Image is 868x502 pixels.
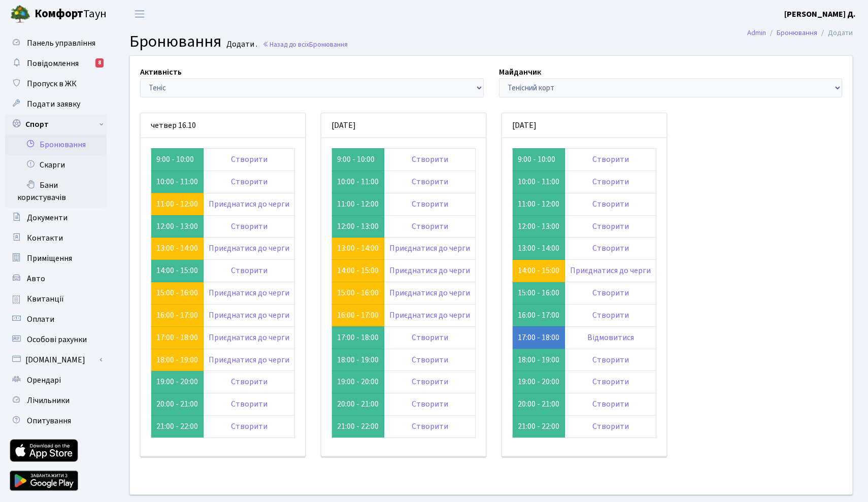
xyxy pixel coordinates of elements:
td: 10:00 - 11:00 [151,171,204,193]
td: 13:00 - 14:00 [513,238,565,260]
span: Документи [27,212,68,223]
td: 10:00 - 11:00 [332,171,384,193]
small: Додати . [224,40,257,49]
td: 9:00 - 10:00 [151,148,204,171]
span: Оплати [27,314,54,325]
a: Створити [412,154,448,165]
a: Створити [231,154,268,165]
span: Панель управління [27,38,95,49]
a: 15:00 - 16:00 [337,287,379,298]
a: Спорт [5,114,107,135]
a: Створити [412,221,448,232]
td: 21:00 - 22:00 [513,416,565,438]
a: Скарги [5,155,107,175]
a: Створити [592,354,629,365]
span: Таун [35,6,107,23]
a: 16:00 - 17:00 [156,310,198,321]
span: Особові рахунки [27,334,87,345]
a: Створити [592,154,629,165]
div: 8 [95,58,104,68]
a: Створити [231,398,268,410]
a: Створити [412,198,448,210]
a: Бронювання [777,27,817,38]
a: Авто [5,269,107,289]
a: Документи [5,208,107,228]
b: Комфорт [35,6,83,22]
span: Лічильники [27,395,70,406]
a: Створити [592,221,629,232]
span: Повідомлення [27,58,79,69]
span: Бронювання [129,30,221,53]
a: Квитанції [5,289,107,309]
td: 12:00 - 13:00 [332,215,384,238]
a: Створити [231,221,268,232]
a: Приєднатися до черги [209,287,289,298]
td: 21:00 - 22:00 [151,416,204,438]
a: Приміщення [5,248,107,269]
a: 18:00 - 19:00 [156,354,198,365]
a: 15:00 - 16:00 [156,287,198,298]
td: 15:00 - 16:00 [513,282,565,305]
label: Майданчик [499,66,541,78]
a: Створити [592,421,629,432]
a: Створити [592,287,629,298]
a: Створити [412,332,448,343]
span: Бронювання [309,40,348,49]
a: Створити [231,376,268,387]
span: Приміщення [27,253,72,264]
a: Створити [592,310,629,321]
a: Створити [592,176,629,187]
a: Пропуск в ЖК [5,74,107,94]
td: 18:00 - 19:00 [513,349,565,371]
span: Опитування [27,415,71,426]
td: 20:00 - 21:00 [332,393,384,416]
a: Приєднатися до черги [209,354,289,365]
a: Створити [592,398,629,410]
td: 20:00 - 21:00 [151,393,204,416]
a: Створити [412,421,448,432]
span: Авто [27,273,45,284]
a: Приєднатися до черги [209,332,289,343]
a: Повідомлення8 [5,53,107,74]
div: [DATE] [502,113,666,138]
img: logo.png [10,4,30,24]
span: Орендарі [27,375,61,386]
td: 11:00 - 12:00 [513,193,565,215]
a: Орендарі [5,370,107,390]
a: Бронювання [5,135,107,155]
a: Подати заявку [5,94,107,114]
a: Приєднатися до черги [209,243,289,254]
a: Відмовитися [587,332,634,343]
a: 17:00 - 18:00 [156,332,198,343]
a: Панель управління [5,33,107,53]
a: Приєднатися до черги [209,198,289,210]
li: Додати [817,27,853,39]
a: Приєднатися до черги [389,287,470,298]
td: 19:00 - 20:00 [332,371,384,393]
td: 14:00 - 15:00 [151,260,204,282]
span: Квитанції [27,293,64,305]
td: 17:00 - 18:00 [332,326,384,349]
a: Приєднатися до черги [209,310,289,321]
a: Створити [412,354,448,365]
a: Створити [231,421,268,432]
label: Активність [140,66,182,78]
a: Створити [412,398,448,410]
td: 11:00 - 12:00 [332,193,384,215]
a: [DOMAIN_NAME] [5,350,107,370]
td: 9:00 - 10:00 [332,148,384,171]
nav: breadcrumb [732,22,868,44]
div: [DATE] [321,113,486,138]
td: 18:00 - 19:00 [332,349,384,371]
a: Створити [412,176,448,187]
a: Створити [231,176,268,187]
span: Контакти [27,232,63,244]
a: Особові рахунки [5,329,107,350]
a: 13:00 - 14:00 [156,243,198,254]
b: [PERSON_NAME] Д. [784,9,856,20]
a: Оплати [5,309,107,329]
a: Назад до всіхБронювання [262,40,348,49]
a: [PERSON_NAME] Д. [784,8,856,20]
a: Створити [231,265,268,276]
button: Переключити навігацію [127,6,152,22]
